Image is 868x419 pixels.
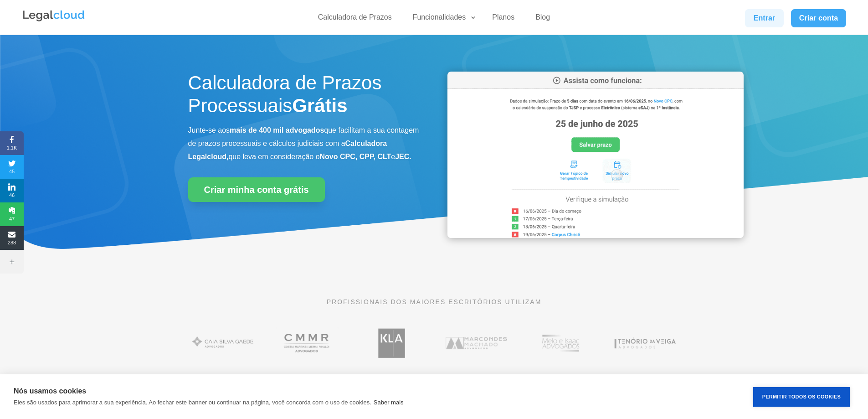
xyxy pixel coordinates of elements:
a: Saber mais [374,399,404,406]
a: Funcionalidades [407,13,477,26]
img: Calculadora de Prazos Processuais da Legalcloud [447,72,744,238]
h1: Calculadora de Prazos Processuais [188,72,421,122]
a: Calculadora de Prazos Processuais da Legalcloud [447,232,744,239]
img: Marcondes Machado Advogados utilizam a Legalcloud [442,324,511,362]
p: Junte-se aos que facilitam a sua contagem de prazos processuais e cálculos judiciais com a que le... [188,124,421,163]
a: Blog [530,13,555,26]
img: Tenório da Veiga Advogados [610,324,680,362]
img: Gaia Silva Gaede Advogados Associados [188,324,258,362]
a: Planos [487,13,520,26]
img: Profissionais do escritório Melo e Isaac Advogados utilizam a Legalcloud [526,324,596,362]
a: Criar minha conta grátis [188,177,325,202]
a: Entrar [745,9,783,27]
button: Permitir Todos os Cookies [753,387,850,407]
strong: Nós usamos cookies [14,387,86,395]
p: Eles são usados para aprimorar a sua experiência. Ao fechar este banner ou continuar na página, v... [14,399,371,406]
b: JEC. [395,153,411,160]
strong: Grátis [292,95,347,116]
b: Calculadora Legalcloud, [188,140,387,160]
img: Legalcloud Logo [22,9,86,23]
a: Logo da Legalcloud [22,16,86,24]
a: Calculadora de Prazos [313,13,397,26]
a: Criar conta [791,9,847,27]
b: Novo CPC, CPP, CLT [320,153,391,160]
b: mais de 400 mil advogados [230,126,324,134]
img: Costa Martins Meira Rinaldi Advogados [272,324,342,362]
p: PROFISSIONAIS DOS MAIORES ESCRITÓRIOS UTILIZAM [188,297,680,307]
img: Koury Lopes Advogados [357,324,426,362]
